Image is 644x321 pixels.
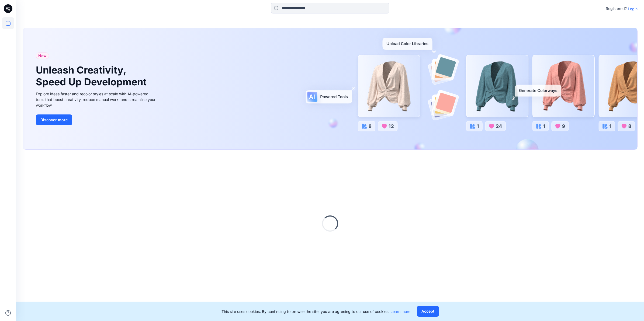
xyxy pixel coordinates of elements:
[36,114,157,125] a: Discover more
[221,309,410,314] p: This site uses cookies. By continuing to browse the site, you are agreeing to our use of cookies.
[36,91,157,108] div: Explore ideas faster and recolor styles at scale with AI-powered tools that boost creativity, red...
[390,309,410,314] a: Learn more
[606,5,627,12] p: Registered?
[417,306,439,317] button: Accept
[628,6,638,12] p: Login
[38,53,47,59] span: New
[36,64,149,88] h1: Unleash Creativity, Speed Up Development
[36,114,72,125] button: Discover more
